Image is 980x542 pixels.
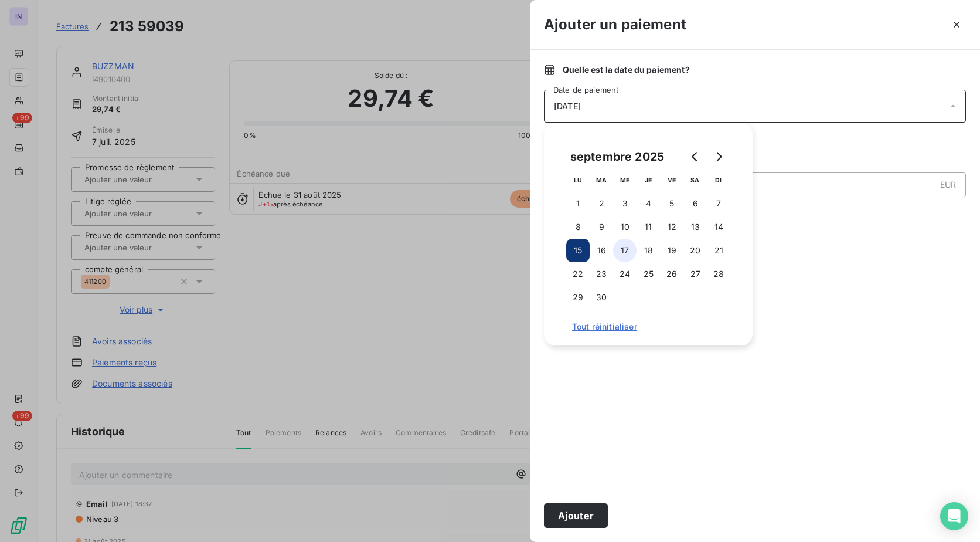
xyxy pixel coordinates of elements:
button: 7 [707,192,730,215]
button: Ajouter [544,503,608,528]
span: Quelle est la date du paiement ? [563,64,690,76]
button: 9 [590,215,613,239]
button: 20 [683,239,707,262]
span: Nouveau solde dû : [544,206,966,218]
button: 24 [613,262,637,286]
button: 5 [660,192,683,215]
th: mercredi [613,168,637,192]
button: 27 [683,262,707,286]
button: 3 [613,192,637,215]
th: lundi [566,168,590,192]
button: 18 [637,239,660,262]
div: Open Intercom Messenger [940,502,968,530]
button: 22 [566,262,590,286]
button: 14 [707,215,730,239]
button: Go to previous month [683,145,707,168]
button: 30 [590,286,613,309]
th: samedi [683,168,707,192]
span: [DATE] [554,101,581,111]
button: 29 [566,286,590,309]
th: jeudi [637,168,660,192]
th: dimanche [707,168,730,192]
button: Go to next month [707,145,730,168]
button: 25 [637,262,660,286]
button: 26 [660,262,683,286]
button: 8 [566,215,590,239]
th: mardi [590,168,613,192]
button: 2 [590,192,613,215]
button: 13 [683,215,707,239]
th: vendredi [660,168,683,192]
button: 23 [590,262,613,286]
button: 17 [613,239,637,262]
button: 4 [637,192,660,215]
button: 11 [637,215,660,239]
button: 1 [566,192,590,215]
h3: Ajouter un paiement [544,14,686,35]
span: Tout réinitialiser [572,322,724,331]
button: 19 [660,239,683,262]
button: 28 [707,262,730,286]
button: 6 [683,192,707,215]
button: 15 [566,239,590,262]
button: 21 [707,239,730,262]
div: septembre 2025 [566,147,668,166]
button: 12 [660,215,683,239]
button: 16 [590,239,613,262]
button: 10 [613,215,637,239]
